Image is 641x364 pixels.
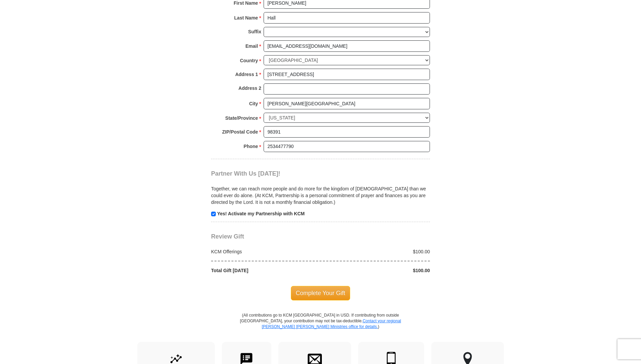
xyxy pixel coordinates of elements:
strong: Address 2 [238,83,261,93]
strong: Suffix [248,27,261,36]
strong: Phone [244,142,258,151]
div: $100.00 [320,248,434,255]
strong: State/Province [225,113,258,123]
strong: Country [240,56,258,65]
strong: ZIP/Postal Code [222,127,258,137]
a: Contact your regional [PERSON_NAME] [PERSON_NAME] Ministries office for details. [262,319,401,329]
strong: Email [245,41,258,51]
div: Total Gift [DATE] [208,267,321,274]
span: Complete Your Gift [291,286,350,300]
strong: Yes! Activate my Partnership with KCM [217,211,305,216]
p: Together, we can reach more people and do more for the kingdom of [DEMOGRAPHIC_DATA] than we coul... [211,185,430,206]
div: KCM Offerings [208,248,321,255]
p: (All contributions go to KCM [GEOGRAPHIC_DATA] in USD. If contributing from outside [GEOGRAPHIC_D... [240,313,401,342]
div: $100.00 [320,267,434,274]
strong: City [249,99,258,108]
strong: Address 1 [235,70,258,79]
span: Review Gift [211,233,244,240]
span: Partner With Us [DATE]! [211,170,280,177]
strong: Last Name [234,13,258,23]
